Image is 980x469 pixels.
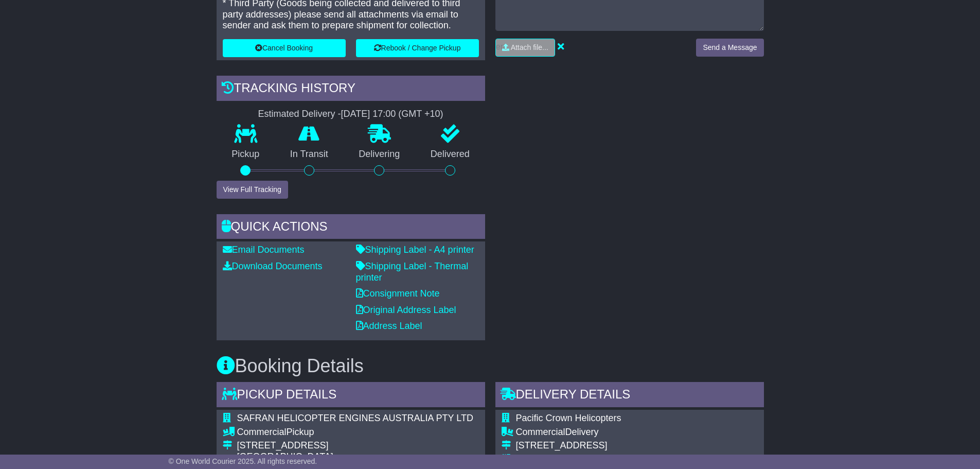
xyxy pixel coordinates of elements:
div: [GEOGRAPHIC_DATA] [237,451,473,463]
div: Pickup [237,427,473,438]
p: In Transit [275,149,344,160]
div: Delivery Details [495,382,764,410]
button: Send a Message [696,39,763,57]
a: Address Label [356,321,422,331]
button: Rebook / Change Pickup [356,39,479,57]
a: Shipping Label - Thermal printer [356,261,469,283]
a: Email Documents [223,245,305,255]
a: Consignment Note [356,288,440,299]
span: Commercial [516,427,565,437]
div: Quick Actions [217,214,485,242]
button: Cancel Booking [223,39,346,57]
p: Delivering [344,149,416,160]
h3: Booking Details [217,356,764,376]
div: Estimated Delivery - [217,109,485,120]
div: [STREET_ADDRESS] [237,440,473,451]
span: SAFRAN HELICOPTER ENGINES AUSTRALIA PTY LTD [237,413,473,423]
button: View Full Tracking [217,181,288,199]
a: Shipping Label - A4 printer [356,245,474,255]
div: Pickup Details [217,382,485,410]
p: Delivered [415,149,485,160]
span: Commercial [237,427,287,437]
span: Pacific Crown Helicopters [516,413,621,423]
div: Delivery [516,427,693,438]
a: Original Address Label [356,305,456,315]
div: Tracking history [217,76,485,103]
div: [DATE] 17:00 (GMT +10) [341,109,443,120]
div: [STREET_ADDRESS] [516,440,693,451]
span: © One World Courier 2025. All rights reserved. [169,457,317,465]
p: Pickup [217,149,275,160]
a: Download Documents [223,261,323,271]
